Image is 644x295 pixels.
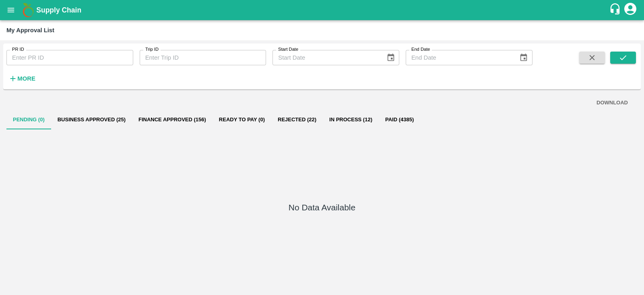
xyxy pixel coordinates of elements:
[2,1,20,19] button: open drawer
[383,50,398,65] button: Choose date
[6,50,133,65] input: Enter PR ID
[36,4,609,16] a: Supply Chain
[411,46,430,53] label: End Date
[12,46,24,53] label: PR ID
[36,6,81,14] b: Supply Chain
[278,46,298,53] label: Start Date
[132,110,213,129] button: Finance Approved (156)
[17,75,35,82] strong: More
[593,96,631,110] button: DOWNLOAD
[20,2,36,18] img: logo
[289,202,355,213] h5: No Data Available
[51,110,132,129] button: Business Approved (25)
[271,110,323,129] button: Rejected (22)
[140,50,266,65] input: Enter Trip ID
[323,110,379,129] button: In Process (12)
[213,110,271,129] button: Ready To Pay (0)
[379,110,420,129] button: Paid (4385)
[6,25,54,35] div: My Approval List
[406,50,513,65] input: End Date
[6,72,37,85] button: More
[272,50,380,65] input: Start Date
[145,46,159,53] label: Trip ID
[623,2,638,19] div: account of current user
[516,50,531,65] button: Choose date
[609,3,623,17] div: customer-support
[6,110,51,129] button: Pending (0)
